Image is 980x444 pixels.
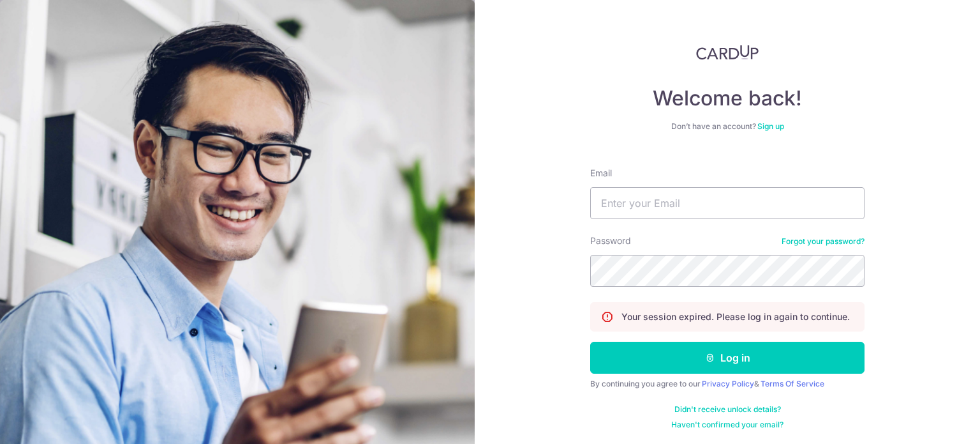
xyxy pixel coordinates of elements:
a: Didn't receive unlock details? [674,404,781,415]
div: By continuing you agree to our & [590,379,865,389]
a: Sign up [757,121,784,131]
a: Terms Of Service [761,379,824,388]
div: Don’t have an account? [590,121,865,132]
a: Forgot your password? [782,236,865,247]
label: Email [590,167,612,180]
p: Your session expired. Please log in again to continue. [621,310,850,323]
a: Haven't confirmed your email? [671,420,783,430]
input: Enter your Email [590,187,865,219]
a: Privacy Policy [702,379,754,388]
label: Password [590,234,631,247]
h4: Welcome back! [590,86,865,111]
img: CardUp Logo [696,45,759,60]
button: Log in [590,342,865,374]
